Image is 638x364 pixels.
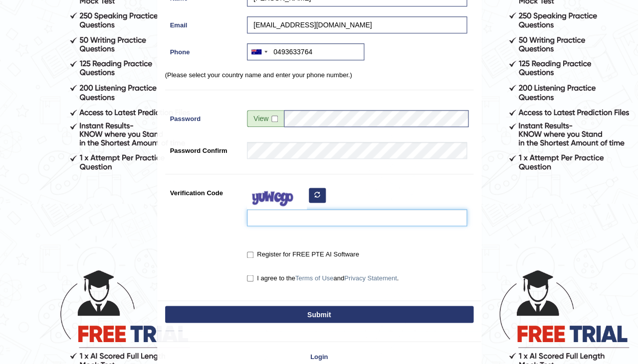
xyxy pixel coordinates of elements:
input: I agree to theTerms of UseandPrivacy Statement. [247,275,253,281]
label: Password Confirm [165,142,242,155]
input: +61 412 345 678 [247,43,364,60]
label: Phone [165,43,242,57]
label: Register for FREE PTE AI Software [247,249,359,259]
a: Login [158,352,481,361]
label: I agree to the and . [247,273,399,283]
a: Terms of Use [295,274,334,281]
label: Email [165,16,242,30]
a: Privacy Statement [344,274,397,281]
div: Australia: +61 [247,44,270,60]
label: Verification Code [165,184,242,198]
input: Show/Hide Password [271,116,278,122]
p: (Please select your country name and enter your phone number.) [165,70,473,80]
label: Password [165,110,242,123]
input: Register for FREE PTE AI Software [247,251,253,258]
button: Submit [165,306,473,323]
